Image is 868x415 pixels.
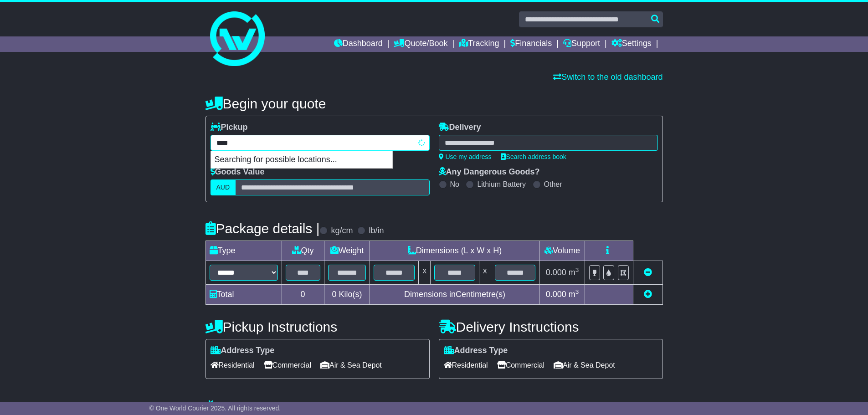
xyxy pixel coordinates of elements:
td: x [419,261,431,285]
a: Quote/Book [394,36,447,52]
td: Type [205,241,282,261]
h4: Delivery Instructions [439,319,663,334]
td: Qty [282,241,324,261]
span: Air & Sea Depot [320,358,382,372]
a: Support [563,36,600,52]
a: Add new item [644,290,652,299]
h4: Warranty & Insurance [205,400,663,415]
h4: Begin your quote [205,96,663,111]
h4: Pickup Instructions [205,319,430,334]
td: Kilo(s) [324,285,370,305]
span: Air & Sea Depot [554,358,615,372]
label: Address Type [444,346,508,356]
h4: Package details | [205,221,320,236]
span: Residential [211,358,255,372]
label: Other [544,180,562,189]
span: m [569,268,579,277]
label: Pickup [211,123,248,133]
td: Weight [324,241,370,261]
td: Volume [539,241,585,261]
a: Financials [510,36,552,52]
a: Tracking [459,36,499,52]
label: Goods Value [211,167,265,177]
label: lb/in [369,226,384,236]
p: Searching for possible locations... [211,151,392,169]
td: x [479,261,491,285]
a: Settings [611,36,652,52]
a: Dashboard [334,36,383,52]
td: 0 [282,285,324,305]
label: Lithium Battery [477,180,526,189]
label: Address Type [211,346,275,356]
a: Switch to the old dashboard [553,72,663,82]
td: Dimensions in Centimetre(s) [370,285,539,305]
label: AUD [211,179,236,195]
a: Search address book [501,153,566,160]
span: 0.000 [546,268,566,277]
label: No [450,180,459,189]
td: Dimensions (L x W x H) [370,241,539,261]
span: Commercial [264,358,311,372]
label: Any Dangerous Goods? [439,167,540,177]
span: 0.000 [546,290,566,299]
span: m [569,290,579,299]
span: Commercial [497,358,544,372]
a: Use my address [439,153,492,160]
label: kg/cm [331,226,353,236]
a: Remove this item [644,268,652,277]
sup: 3 [575,288,579,295]
typeahead: Please provide city [211,135,430,151]
span: Residential [444,358,488,372]
label: Delivery [439,123,481,133]
span: 0 [332,290,336,299]
td: Total [205,285,282,305]
sup: 3 [575,266,579,273]
span: © One World Courier 2025. All rights reserved. [149,405,281,412]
